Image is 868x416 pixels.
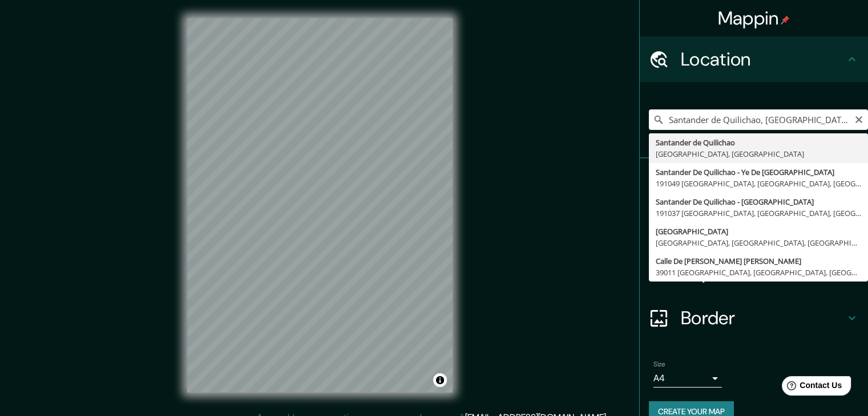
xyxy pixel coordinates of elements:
[640,250,868,295] div: Layout
[640,204,868,250] div: Style
[656,137,861,148] div: Santander de Quilichao
[718,7,790,30] h4: Mappin
[656,166,861,178] div: Santander De Quilichao - Ye De [GEOGRAPHIC_DATA]
[681,261,845,284] h4: Layout
[640,158,868,204] div: Pins
[656,178,861,189] div: 191049 [GEOGRAPHIC_DATA], [GEOGRAPHIC_DATA], [GEOGRAPHIC_DATA]
[640,295,868,341] div: Border
[656,226,861,237] div: [GEOGRAPHIC_DATA]
[656,196,861,207] div: Santander De Quilichao - [GEOGRAPHIC_DATA]
[649,109,868,130] input: Pick your city or area
[681,307,845,329] h4: Border
[656,267,861,278] div: 39011 [GEOGRAPHIC_DATA], [GEOGRAPHIC_DATA], [GEOGRAPHIC_DATA]
[653,360,665,369] label: Size
[656,237,861,248] div: [GEOGRAPHIC_DATA], [GEOGRAPHIC_DATA], [GEOGRAPHIC_DATA]
[781,15,790,25] img: pin-icon.png
[656,148,861,160] div: [GEOGRAPHIC_DATA], [GEOGRAPHIC_DATA]
[766,372,855,403] iframe: Help widget launcher
[656,207,861,219] div: 191037 [GEOGRAPHIC_DATA], [GEOGRAPHIC_DATA], [GEOGRAPHIC_DATA]
[681,48,845,71] h4: Location
[653,369,722,388] div: A4
[640,36,868,82] div: Location
[187,18,453,393] canvas: Map
[656,255,861,267] div: Calle De [PERSON_NAME] [PERSON_NAME]
[433,373,447,387] button: Toggle attribution
[854,113,863,124] button: Clear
